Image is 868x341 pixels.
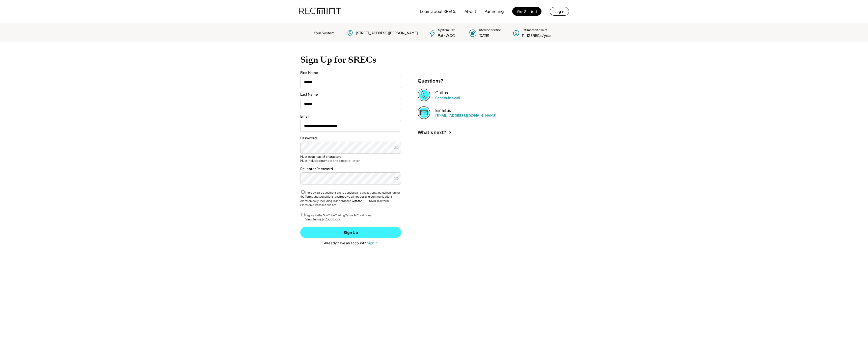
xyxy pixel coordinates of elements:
[438,33,455,38] div: 9.6 kW DC
[300,114,401,119] div: Email
[300,55,568,65] h1: Sign Up for SRECs
[299,3,341,20] img: recmint-logotype%403x.png
[550,7,569,16] button: Log in
[418,129,446,135] div: What's next?
[300,155,401,163] div: Must be at least 8 characters Must include a number and a capital letter
[522,33,552,38] div: 11-12 SRECs / year
[300,191,400,207] label: I hereby agree and consent to conduct all transactions, including signing the Terms and Condition...
[484,6,504,16] button: Partnering
[438,28,455,32] div: System Size
[478,28,502,32] div: Interconnection
[305,217,341,222] div: View Terms & Conditions
[300,166,401,171] div: Re-enter Password
[300,92,401,97] div: Last Name
[418,106,430,119] img: Email%202%403x.png
[324,241,366,246] div: Already have an account?
[300,227,401,238] button: Sign Up
[465,6,476,16] button: About
[512,7,541,16] button: Get Started
[300,136,401,141] div: Password
[356,31,418,36] div: [STREET_ADDRESS][PERSON_NAME]
[435,90,448,95] div: Call us
[367,241,377,245] div: Sign in
[435,108,451,113] div: Email us
[435,113,497,118] a: [EMAIL_ADDRESS][DOMAIN_NAME]
[420,6,456,16] button: Learn about SRECs
[314,31,336,36] div: Your System:
[418,78,443,84] div: Questions?
[300,70,401,75] div: First Name
[522,28,548,32] div: Estimated to mint
[478,33,489,38] div: [DATE]
[435,95,460,100] a: Schedule a call
[418,89,430,101] img: Phone%20copy%403x.png
[305,214,372,217] label: I agree to the Sun Tribe Trading Terms & Conditions.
